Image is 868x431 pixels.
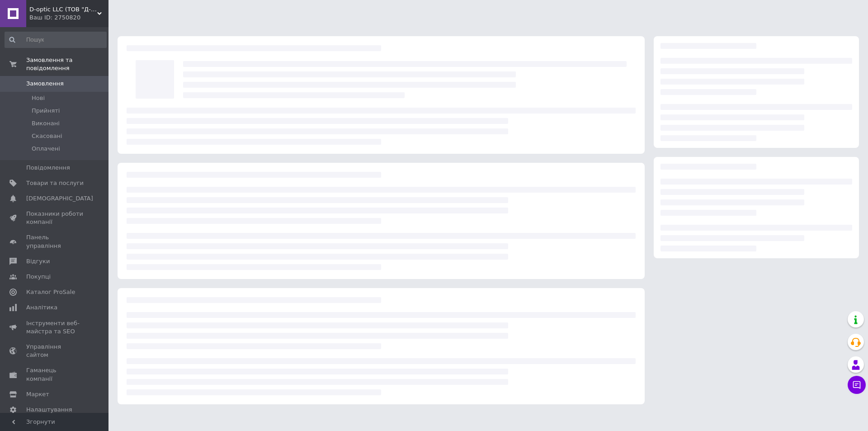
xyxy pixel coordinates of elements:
span: Аналітика [26,303,57,312]
button: Чат з покупцем [848,376,866,394]
span: Нові [32,94,45,102]
span: Повідомлення [26,164,70,172]
span: Управління сайтом [26,343,84,359]
span: Відгуки [26,257,50,265]
span: Виконані [32,119,60,128]
span: [DEMOGRAPHIC_DATA] [26,194,93,203]
span: Маркет [26,390,49,398]
span: Прийняті [32,107,60,115]
span: Оплачені [32,145,60,153]
span: Замовлення та повідомлення [26,56,108,72]
span: Каталог ProSale [26,288,75,296]
input: Пошук [5,32,107,48]
span: Скасовані [32,132,62,140]
span: Налаштування [26,406,72,414]
span: D-optic LLC (ТОВ "Д-ОПТІК") [29,5,97,14]
span: Інструменти веб-майстра та SEO [26,319,84,336]
span: Замовлення [26,80,64,88]
span: Товари та послуги [26,179,84,187]
span: Покупці [26,273,51,281]
span: Гаманець компанії [26,366,84,383]
span: Панель управління [26,233,84,250]
span: Показники роботи компанії [26,210,84,226]
div: Ваш ID: 2750820 [29,14,108,22]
